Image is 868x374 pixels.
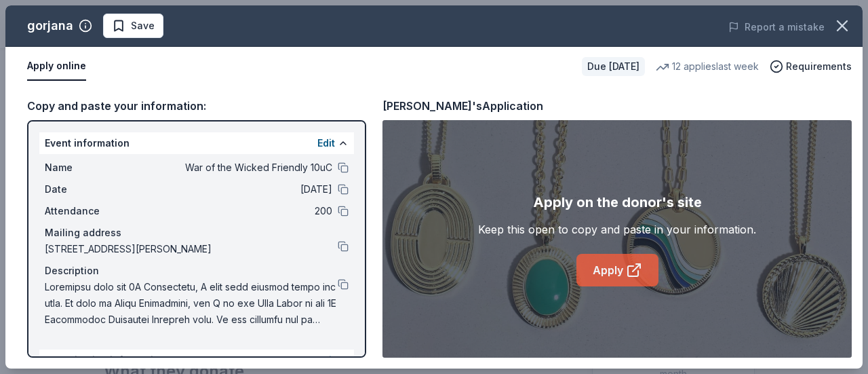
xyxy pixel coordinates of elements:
[317,135,335,151] button: Edit
[656,58,759,75] div: 12 applies last week
[45,160,136,176] span: Name
[131,18,155,34] span: Save
[786,58,852,75] span: Requirements
[582,57,645,76] div: Due [DATE]
[45,203,136,219] span: Attendance
[576,254,658,286] a: Apply
[45,263,349,279] div: Description
[27,97,366,115] div: Copy and paste your information:
[103,14,163,38] button: Save
[136,181,332,198] span: [DATE]
[45,241,338,257] span: [STREET_ADDRESS][PERSON_NAME]
[533,191,702,213] div: Apply on the donor's site
[728,19,825,35] button: Report a mistake
[45,225,349,241] div: Mailing address
[478,221,756,238] div: Keep this open to copy and paste in your information.
[45,181,136,198] span: Date
[136,160,332,176] span: War of the Wicked Friendly 10uC
[317,352,335,369] button: Edit
[27,52,86,81] button: Apply online
[27,15,73,37] div: gorjana
[39,350,354,371] div: Organization information
[39,132,354,154] div: Event information
[382,97,543,115] div: [PERSON_NAME]'s Application
[770,58,852,75] button: Requirements
[136,203,332,219] span: 200
[45,279,338,328] span: Loremipsu dolo sit 0A Consectetu, A elit sedd eiusmod tempo inc utla. Et dolo ma Aliqu Enimadmini...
